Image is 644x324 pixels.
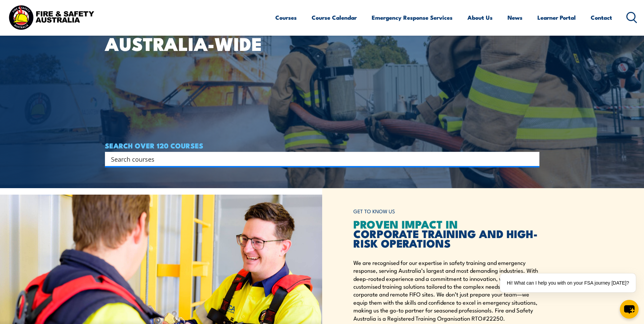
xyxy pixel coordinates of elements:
button: Search magnifier button [528,154,537,164]
h4: SEARCH OVER 120 COURSES [105,142,539,149]
a: News [508,8,522,26]
p: We are recognised for our expertise in safety training and emergency response, serving Australia’... [353,258,539,322]
button: chat-button [620,300,639,319]
a: Course Calendar [312,8,357,26]
a: Courses [275,8,297,26]
input: Search input [111,154,525,164]
a: Learner Portal [537,8,576,26]
a: Emergency Response Services [372,8,453,26]
a: About Us [467,8,493,26]
form: Search form [112,154,526,164]
a: Contact [591,8,612,26]
h2: CORPORATE TRAINING AND HIGH-RISK OPERATIONS [353,219,539,248]
h6: GET TO KNOW US [353,205,539,218]
span: PROVEN IMPACT IN [353,215,458,232]
div: Hi! What can I help you with on your FSA journey [DATE]? [500,273,636,292]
